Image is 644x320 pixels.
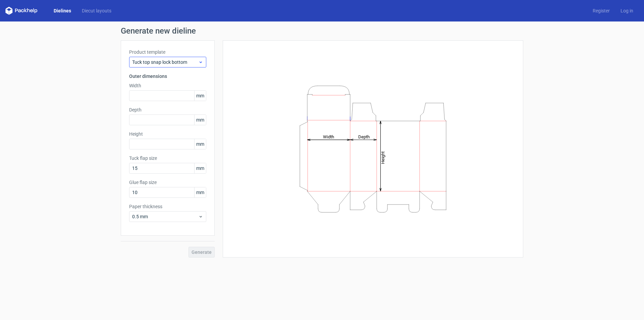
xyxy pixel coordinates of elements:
span: Tuck top snap lock bottom [132,59,198,65]
tspan: Depth [358,134,370,139]
span: mm [194,91,206,101]
h3: Outer dimensions [129,73,206,80]
label: Tuck flap size [129,155,206,162]
span: mm [194,187,206,197]
label: Product template [129,49,206,55]
h1: Generate new dieline [121,27,523,35]
a: Register [587,7,615,14]
span: mm [194,163,206,173]
span: 0.5 mm [132,213,198,220]
tspan: Width [323,134,334,139]
a: Dielines [48,7,76,14]
a: Diecut layouts [76,7,117,14]
label: Height [129,131,206,137]
a: Log in [615,7,639,14]
span: mm [194,115,206,125]
tspan: Height [380,151,385,164]
span: mm [194,139,206,149]
label: Depth [129,106,206,113]
label: Glue flap size [129,179,206,186]
label: Paper thickness [129,203,206,210]
label: Width [129,82,206,89]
